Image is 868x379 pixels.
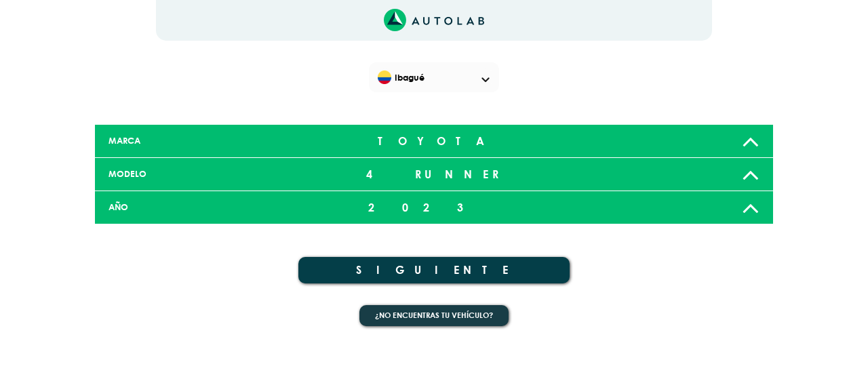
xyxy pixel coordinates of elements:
[95,158,773,191] a: MODELO 4 RUNNER
[298,257,570,283] button: SIGUIENTE
[322,127,546,155] div: TOYOTA
[384,13,485,26] a: Link al sitio de autolab
[359,305,509,326] button: ¿No encuentras tu vehículo?
[95,191,773,224] a: AÑO 2023
[95,125,773,158] a: MARCA TOYOTA
[378,71,391,84] img: Flag of COLOMBIA
[322,194,546,221] div: 2023
[98,201,322,214] div: AÑO
[378,68,494,87] span: Ibagué
[322,161,546,188] div: 4 RUNNER
[98,167,322,180] div: MODELO
[98,134,322,147] div: MARCA
[369,62,499,92] div: Flag of COLOMBIAIbagué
